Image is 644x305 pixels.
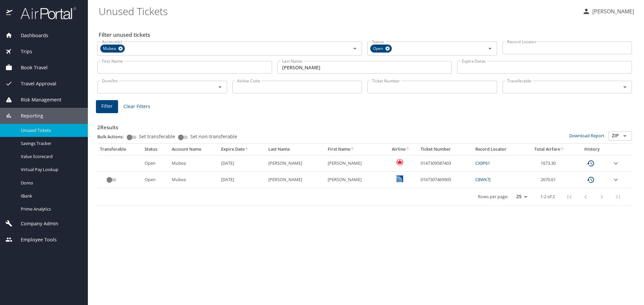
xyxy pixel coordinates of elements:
th: Status [142,144,169,155]
span: Risk Management [12,96,61,103]
span: Open [370,45,387,52]
button: Clear Filters [121,100,153,113]
button: expand row [612,176,620,184]
button: Open [620,131,630,141]
th: Ticket Number [418,144,473,155]
span: Employee Tools [12,236,57,243]
td: [DATE] [218,155,266,171]
button: Open [215,82,225,92]
button: Filter [96,100,118,113]
td: [PERSON_NAME] [266,172,325,188]
th: First Name [325,144,384,155]
td: 1673.30 [524,155,575,171]
span: Domo [21,180,80,186]
td: [PERSON_NAME] [325,155,384,171]
button: [PERSON_NAME] [580,5,637,17]
span: Filter [101,102,113,110]
p: Rows per page: [478,195,508,199]
td: Mubea [169,155,218,171]
h1: Unused Tickets [99,1,577,21]
img: airportal-logo.png [13,7,76,20]
span: Unused Tickets [21,127,80,134]
span: Set transferable [139,134,175,139]
th: Record Locator [473,144,524,155]
button: expand row [612,159,620,167]
button: sort [245,147,249,152]
td: 0167307469905 [418,172,473,188]
th: Total Airfare [524,144,575,155]
span: Travel Approval [12,80,56,87]
th: Last Name [266,144,325,155]
td: Mubea [169,172,218,188]
h3: 2 Results [97,120,632,131]
p: Bulk Actions: [97,134,129,140]
span: IBank [21,193,80,199]
a: Download Report [569,133,604,139]
th: History [575,144,609,155]
button: Open [350,44,360,53]
div: Mubea [100,45,125,53]
td: [PERSON_NAME] [325,172,384,188]
td: Open [142,155,169,171]
span: Prime Analytics [21,206,80,212]
div: Transferable [100,146,139,152]
th: Account Name [169,144,218,155]
span: Trips [12,48,32,55]
th: Expire Date [218,144,266,155]
button: Open [620,82,630,92]
button: sort [350,147,355,152]
td: 0147309587403 [418,155,473,171]
span: Mubea [100,45,120,52]
td: [DATE] [218,172,266,188]
h2: Filter unused tickets [99,29,633,40]
span: Savings Tracker [21,140,80,147]
td: [PERSON_NAME] [266,155,325,171]
span: Value Scorecard [21,153,80,160]
button: Open [485,44,495,53]
a: CX0P61 [475,160,490,166]
select: rows per page [511,192,530,202]
span: Reporting [12,112,43,120]
span: Dashboards [12,32,48,39]
button: sort [560,147,565,152]
a: C8WK7J [475,176,490,182]
p: [PERSON_NAME] [590,7,634,15]
img: icon-airportal.png [6,7,13,20]
span: Set non-transferable [190,134,237,139]
td: Open [142,172,169,188]
button: sort [406,147,410,152]
p: 1-2 of 2 [540,195,555,199]
span: Book Travel [12,64,48,71]
span: Clear Filters [123,102,150,111]
div: Open [370,45,392,53]
td: 2670.61 [524,172,575,188]
img: United Airlines [396,175,403,182]
img: Air Canada [396,159,403,166]
table: custom pagination table [97,144,632,206]
span: Virtual Pay Lookup [21,166,80,173]
span: Company Admin [12,220,58,227]
th: Airline [384,144,418,155]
